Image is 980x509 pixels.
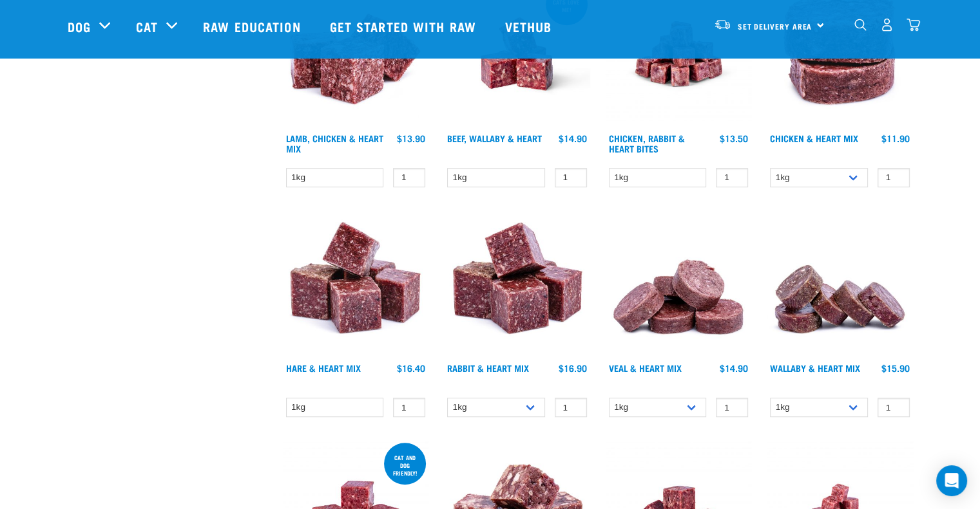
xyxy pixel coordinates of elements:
[738,24,812,28] span: Set Delivery Area
[317,1,492,52] a: Get started with Raw
[609,366,682,370] a: Veal & Heart Mix
[770,366,860,370] a: Wallaby & Heart Mix
[880,18,894,32] img: user.png
[878,168,910,188] input: 1
[555,168,587,188] input: 1
[393,398,425,418] input: 1
[716,398,748,418] input: 1
[559,363,587,373] div: $16.90
[397,133,425,143] div: $13.90
[720,133,748,143] div: $13.50
[397,363,425,373] div: $16.40
[492,1,568,52] a: Vethub
[770,136,858,140] a: Chicken & Heart Mix
[190,1,316,52] a: Raw Education
[444,210,590,356] img: 1087 Rabbit Heart Cubes 01
[68,17,91,36] a: Dog
[936,465,967,496] div: Open Intercom Messenger
[555,398,587,418] input: 1
[606,210,752,356] img: 1152 Veal Heart Medallions 01
[767,210,913,356] img: 1093 Wallaby Heart Medallions 01
[716,168,748,188] input: 1
[136,17,158,36] a: Cat
[881,363,910,373] div: $15.90
[907,18,920,32] img: home-icon@2x.png
[447,136,542,140] a: Beef, Wallaby & Heart
[384,448,426,483] div: Cat and dog friendly!
[720,363,748,373] div: $14.90
[714,19,731,30] img: van-moving.png
[878,398,910,418] input: 1
[393,168,425,188] input: 1
[854,19,867,31] img: home-icon-1@2x.png
[286,136,383,151] a: Lamb, Chicken & Heart Mix
[283,210,429,356] img: Pile Of Cubed Hare Heart For Pets
[559,133,587,143] div: $14.90
[447,366,529,370] a: Rabbit & Heart Mix
[286,366,361,370] a: Hare & Heart Mix
[881,133,910,143] div: $11.90
[609,136,685,151] a: Chicken, Rabbit & Heart Bites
